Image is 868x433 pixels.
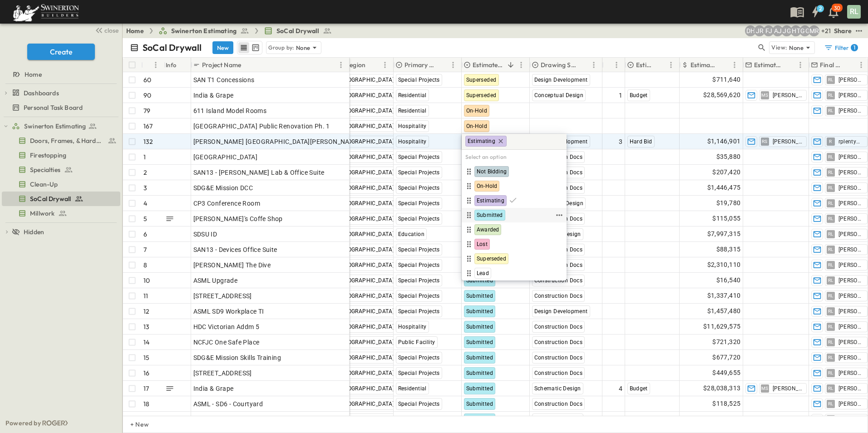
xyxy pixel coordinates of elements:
[477,168,507,175] span: Not Bidding
[2,68,118,81] a: Home
[2,178,118,191] a: Clean-Up
[716,198,741,208] span: $19,780
[2,206,120,221] div: Millworktest
[143,153,146,162] p: 1
[754,60,783,69] p: Estimate Lead
[12,120,118,133] a: Swinerton Estimating
[143,230,147,239] p: 6
[828,157,833,157] span: RL
[143,369,149,378] p: 16
[143,137,153,146] p: 132
[27,44,95,60] button: Create
[25,70,42,79] span: Home
[534,385,581,392] span: Schematic Design
[712,399,740,409] span: $118,525
[828,249,833,250] span: RL
[296,43,311,52] p: None
[193,153,258,162] span: [GEOGRAPHIC_DATA]
[707,260,741,270] span: $2,310,110
[339,246,395,253] span: [GEOGRAPHIC_DATA]
[339,185,395,191] span: [GEOGRAPHIC_DATA]
[193,106,267,115] span: 611 Island Model Rooms
[464,268,565,279] div: Lead
[820,60,844,69] p: Final Reviewer
[838,339,863,346] span: [PERSON_NAME]
[795,59,806,70] button: Menu
[828,218,833,219] span: RL
[30,151,66,160] span: Firestopping
[2,162,120,177] div: Specialtiestest
[193,75,255,84] span: SAN T1 Concessions
[398,231,425,237] span: Education
[193,384,234,393] span: India & Grape
[785,60,795,70] button: Sort
[193,214,283,223] span: [PERSON_NAME]'s Coffe Shop
[534,324,583,330] span: Construction Docs
[398,308,440,315] span: Special Projects
[2,100,120,115] div: Personal Task Boardtest
[268,43,294,52] p: Group by:
[789,43,804,52] p: None
[712,337,740,347] span: $721,320
[846,4,862,20] button: RL
[339,385,395,392] span: [GEOGRAPHIC_DATA]
[703,90,740,100] span: $28,569,620
[834,26,852,35] div: Share
[773,138,803,145] span: [PERSON_NAME]
[712,74,740,85] span: $711,640
[398,154,440,160] span: Special Projects
[541,60,577,69] p: Drawing Status
[468,138,495,145] span: Estimating
[339,77,395,83] span: [GEOGRAPHIC_DATA]
[193,168,325,177] span: SAN13 - [PERSON_NAME] Lab & Office Suite
[828,79,833,80] span: RL
[838,184,863,192] span: [PERSON_NAME]
[466,339,493,345] span: Submitted
[193,183,253,192] span: SDG&E Mission DCC
[619,91,622,100] span: 1
[398,108,427,114] span: Residential
[466,277,493,284] span: Submitted
[745,25,756,36] div: Daryll Hayward (daryll.hayward@swinerton.com)
[143,291,148,300] p: 11
[193,137,361,146] span: [PERSON_NAME] [GEOGRAPHIC_DATA][PERSON_NAME]
[276,26,319,35] span: SoCal Drywall
[2,163,118,176] a: Specialties
[838,138,863,145] span: rplentywou
[143,199,147,208] p: 4
[838,107,863,114] span: [PERSON_NAME]
[380,59,390,70] button: Menu
[339,277,395,284] span: [GEOGRAPHIC_DATA]
[398,293,440,299] span: Special Projects
[506,60,516,70] button: Sort
[193,338,260,347] span: NCFJC One Safe Place
[754,25,765,36] div: Joshua Russell (joshua.russell@swinerton.com)
[438,60,448,70] button: Sort
[838,261,863,269] span: [PERSON_NAME]
[398,262,440,268] span: Special Projects
[838,169,863,176] span: [PERSON_NAME]
[534,308,588,315] span: Design Development
[164,58,191,72] div: Info
[838,354,863,361] span: [PERSON_NAME]
[339,154,395,160] span: [GEOGRAPHIC_DATA]
[466,370,493,376] span: Submitted
[193,353,281,362] span: SDG&E Mission Skills Training
[339,138,395,145] span: [GEOGRAPHIC_DATA]
[464,210,554,221] div: Submitted
[2,133,120,148] div: Doors, Frames, & Hardwaretest
[824,43,858,52] div: Filter
[398,385,427,392] span: Residential
[398,185,440,191] span: Special Projects
[534,354,583,361] span: Construction Docs
[838,76,863,84] span: [PERSON_NAME]
[11,2,81,21] img: 6c363589ada0b36f064d841b69d3a419a338230e66bb0a533688fa5cc3e9e735.png
[799,25,810,36] div: Gerrad Gerber (gerrad.gerber@swinerton.com)
[477,182,497,190] span: On-Hold
[707,229,741,239] span: $7,997,315
[819,5,822,12] h6: 2
[462,150,567,164] h6: Select an option
[853,44,855,51] h6: 1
